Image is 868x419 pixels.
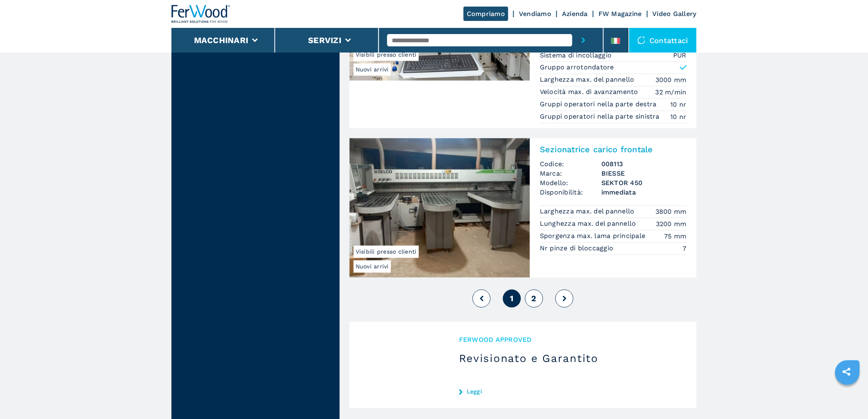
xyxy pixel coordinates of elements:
[665,232,687,241] em: 75 mm
[601,169,687,179] h3: BIESSE
[540,76,637,85] p: Larghezza max. del pannello
[349,322,446,408] img: Revisionato e Garantito
[532,294,537,304] span: 2
[656,88,687,97] em: 32 m/min
[525,290,543,308] button: 2
[540,160,601,169] span: Codice:
[459,352,683,365] h3: Revisionato e Garantito
[540,232,648,241] p: Sporgenza max. lama principale
[349,138,530,278] img: Sezionatrice carico frontale BIESSE SEKTOR 450
[540,100,659,109] p: Gruppi operatori nella parte destra
[354,49,419,61] span: Visibili presso clienti
[572,28,595,53] button: submit-button
[653,10,697,18] a: Video Gallery
[836,362,857,382] a: sharethis
[637,36,646,44] img: Contattaci
[354,246,419,258] span: Visibili presso clienti
[540,169,601,179] span: Marca:
[562,10,588,18] a: Azienda
[540,88,640,97] p: Velocità max. di avanzamento
[349,138,697,278] a: Sezionatrice carico frontale BIESSE SEKTOR 450Nuovi arriviVisibili presso clientiSezionatrice car...
[629,28,697,53] div: Contattaci
[540,244,616,253] p: Nr pinze di bloccaggio
[656,220,687,229] em: 3200 mm
[540,51,614,60] p: Sistema di incollaggio
[194,35,249,45] button: Macchinari
[673,51,687,60] em: PUR
[540,220,638,229] p: Lunghezza max. del pannello
[354,261,391,273] span: Nuovi arrivi
[354,64,391,76] span: Nuovi arrivi
[464,7,508,21] a: Compriamo
[459,335,683,345] span: Ferwood Approved
[540,145,687,155] h2: Sezionatrice carico frontale
[833,382,862,413] iframe: Chat
[656,207,687,217] em: 3800 mm
[601,179,687,188] h3: SEKTOR 450
[540,179,601,188] span: Modello:
[601,160,687,169] h3: 008113
[601,188,687,197] span: immediata
[510,294,514,304] span: 1
[598,10,642,18] a: FW Magazine
[503,290,521,308] button: 1
[540,63,614,72] p: Gruppo arrotondatore
[540,188,601,197] span: Disponibilità:
[519,10,551,18] a: Vendiamo
[671,100,687,110] em: 10 nr
[171,5,231,23] img: Ferwood
[540,112,662,121] p: Gruppi operatori nella parte sinistra
[540,207,637,216] p: Larghezza max. del pannello
[671,112,687,122] em: 10 nr
[459,389,683,395] a: Leggi
[683,244,687,254] em: 7
[308,35,341,45] button: Servizi
[656,76,687,85] em: 3000 mm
